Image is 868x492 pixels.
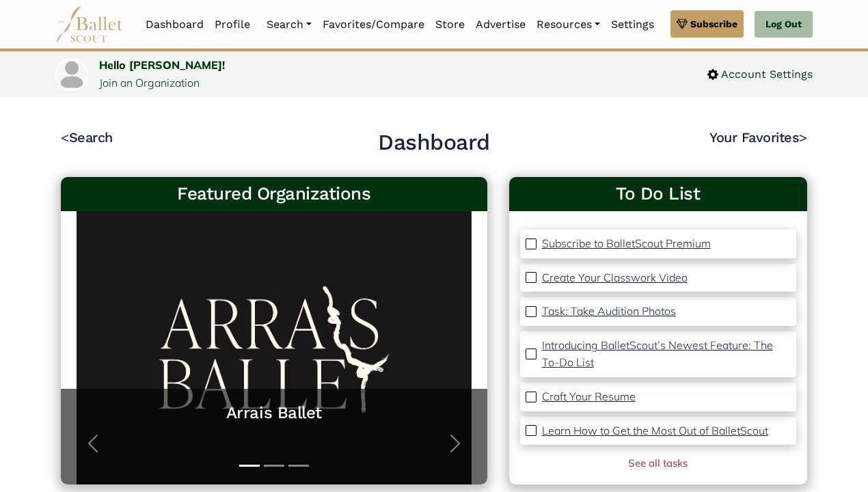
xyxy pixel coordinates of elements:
button: Slide 1 [239,458,260,474]
a: Learn How to Get the Most Out of BalletScout [542,422,768,440]
p: Learn How to Get the Most Out of BalletScout [542,424,768,437]
p: Task: Take Audition Photos [542,304,676,318]
img: profile picture [57,59,87,90]
a: See all tasks [628,456,688,469]
a: Arrais Ballet [74,402,474,424]
a: Introducing BalletScout’s Newest Feature: The To-Do List [542,337,791,372]
a: Store [430,10,470,39]
button: Slide 2 [264,458,284,474]
a: Craft Your Resume [542,388,636,406]
h2: Dashboard [378,128,490,157]
a: Dashboard [140,10,209,39]
a: Your Favorites [709,129,807,146]
p: Introducing BalletScout’s Newest Feature: The To-Do List [542,338,773,370]
a: Settings [606,10,660,39]
h3: Featured Organizations [72,182,476,206]
a: Account Settings [707,66,813,83]
p: Craft Your Resume [542,389,636,403]
code: > [799,128,807,146]
a: Task: Take Audition Photos [542,303,676,320]
a: Subscribe [670,10,744,38]
a: Resources [531,10,606,39]
p: Subscribe to BalletScout Premium [542,236,711,250]
a: Advertise [470,10,531,39]
a: Profile [209,10,256,39]
button: Slide 3 [288,458,309,474]
a: Subscribe to BalletScout Premium [542,235,711,253]
code: < [61,128,69,146]
img: gem.svg [677,16,688,31]
a: Log Out [755,11,813,38]
p: Create Your Classwork Video [542,271,688,284]
a: Hello [PERSON_NAME]! [99,58,225,72]
a: Favorites/Compare [317,10,430,39]
a: Search [261,10,317,39]
a: To Do List [520,182,796,206]
a: Create Your Classwork Video [542,269,688,287]
span: Subscribe [690,16,737,31]
span: Account Settings [718,66,813,83]
a: <Search [61,129,113,146]
a: Join an Organization [99,76,200,90]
